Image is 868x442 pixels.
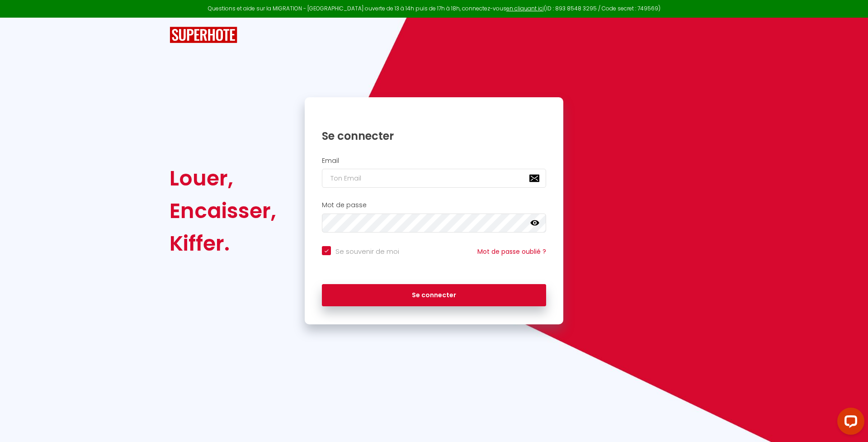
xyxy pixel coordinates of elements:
a: Mot de passe oublié ? [477,247,546,256]
div: Kiffer. [170,227,276,260]
img: SuperHote logo [170,27,237,43]
div: Louer, [170,162,276,195]
h2: Mot de passe [322,201,546,209]
input: Ton Email [322,169,546,188]
a: en cliquant ici [506,5,544,12]
h1: Se connecter [322,129,546,143]
iframe: LiveChat chat widget [830,404,868,442]
button: Se connecter [322,284,546,307]
h2: Email [322,157,546,165]
div: Encaisser, [170,195,276,227]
